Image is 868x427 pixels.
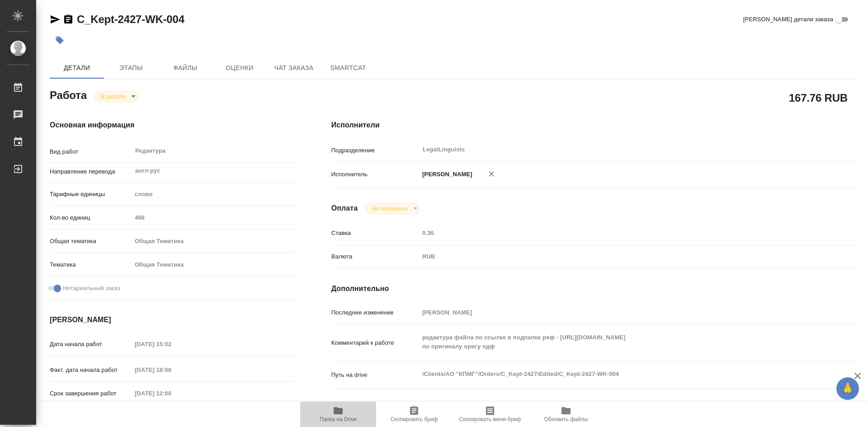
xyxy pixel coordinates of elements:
[331,146,419,155] p: Подразделение
[390,416,438,422] span: Скопировать бриф
[331,120,858,131] h4: Исполнители
[77,13,184,25] a: C_Kept-2427-WK-004
[836,377,859,400] button: 🙏
[50,213,132,222] p: Кол-во единиц
[331,203,358,214] h4: Оплата
[63,284,120,293] span: Нотариальный заказ
[50,314,295,325] h4: [PERSON_NAME]
[300,402,376,427] button: Папка на Drive
[320,416,357,422] span: Папка на Drive
[50,389,132,398] p: Срок завершения работ
[331,371,419,380] p: Путь на drive
[50,86,87,103] h2: Работа
[743,15,833,24] span: [PERSON_NAME] детали заказа
[419,226,814,239] input: Пустое поле
[331,252,419,261] p: Валюта
[63,14,74,25] button: Скопировать ссылку
[419,170,472,179] p: [PERSON_NAME]
[459,416,521,422] span: Скопировать мини-бриф
[218,62,261,74] span: Оценки
[132,187,295,202] div: слово
[452,402,528,427] button: Скопировать мини-бриф
[840,379,855,398] span: 🙏
[419,306,814,319] input: Пустое поле
[50,30,70,50] button: Добавить тэг
[50,190,132,199] p: Тарифные единицы
[331,308,419,317] p: Последнее изменение
[98,93,128,100] button: В работе
[94,90,139,103] div: В работе
[132,211,295,224] input: Пустое поле
[419,366,814,382] textarea: /Clients/АО "КПМГ"/Orders/C_Kept-2427/Edited/C_Kept-2427-WK-004
[109,62,153,74] span: Этапы
[132,363,211,376] input: Пустое поле
[331,229,419,238] p: Ставка
[132,338,211,351] input: Пустое поле
[50,340,132,349] p: Дата начала работ
[326,62,370,74] span: SmartCat
[50,260,132,269] p: Тематика
[132,257,295,272] div: Общая Тематика
[481,164,501,184] button: Удалить исполнителя
[369,205,410,212] button: Не оплачена
[50,237,132,246] p: Общая тематика
[789,90,848,105] h2: 167.76 RUB
[132,387,211,400] input: Пустое поле
[331,338,419,347] p: Комментарий к работе
[50,14,61,25] button: Скопировать ссылку для ЯМессенджера
[331,283,858,294] h4: Дополнительно
[272,62,316,74] span: Чат заказа
[50,120,295,131] h4: Основная информация
[376,402,452,427] button: Скопировать бриф
[55,62,99,74] span: Детали
[50,147,132,156] p: Вид работ
[419,249,814,264] div: RUB
[50,167,132,176] p: Направление перевода
[528,402,604,427] button: Обновить файлы
[419,330,814,354] textarea: редактура файла по ссылке в подпапке реф - [URL][DOMAIN_NAME] по оригиналу оригу пдф
[50,366,132,375] p: Факт. дата начала работ
[365,202,420,215] div: В работе
[544,416,588,422] span: Обновить файлы
[132,234,295,249] div: Общая Тематика
[331,170,419,179] p: Исполнитель
[164,62,207,74] span: Файлы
